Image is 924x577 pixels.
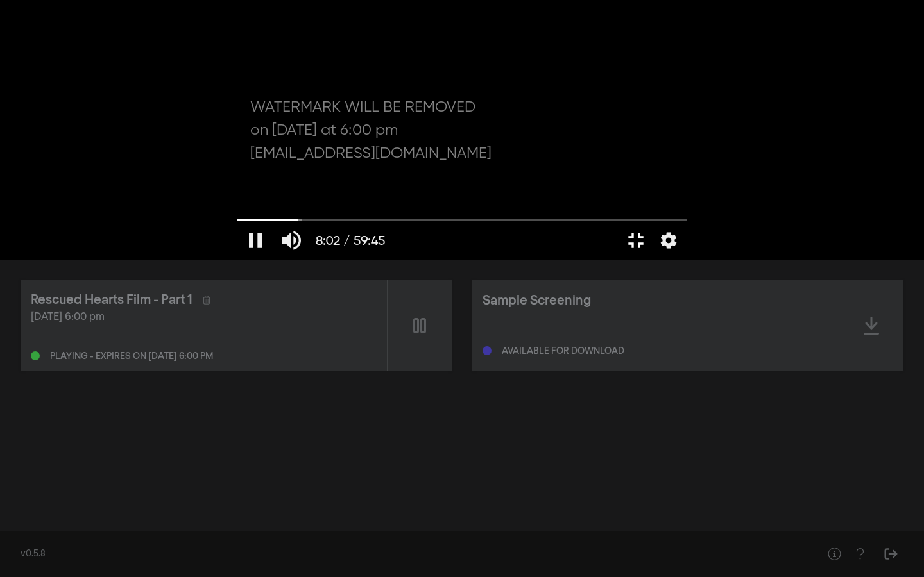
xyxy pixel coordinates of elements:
[847,541,873,567] button: Help
[31,290,193,310] div: Rescued Hearts Film - Part 1
[50,352,213,361] div: Playing - expires on [DATE] 6:00 pm
[309,221,391,260] button: 8:02 / 59:45
[21,548,796,561] div: v0.5.8
[483,291,591,310] div: Sample Screening
[821,541,847,567] button: Help
[31,310,377,325] div: [DATE] 6:00 pm
[878,541,903,567] button: Sign Out
[273,221,309,260] button: Mute
[618,221,654,260] button: Exit full screen
[502,347,624,356] div: Available for download
[237,221,273,260] button: Pause
[654,221,683,260] button: More settings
